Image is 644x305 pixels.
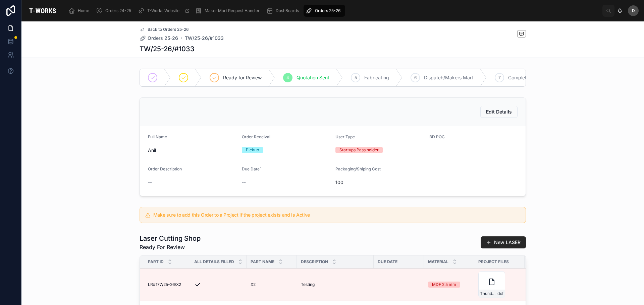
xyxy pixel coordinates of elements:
[193,5,264,17] a: Maker Mart Request Handler
[286,75,289,80] span: 4
[498,75,501,80] span: 7
[242,134,270,139] span: Order Receival
[66,5,94,17] a: Home
[335,166,381,171] span: Packaging/Shiping Cost
[147,8,179,13] span: T-Works Website
[64,3,602,18] div: scrollable content
[276,8,299,13] span: DashBoards
[246,147,259,153] div: Pickup
[508,74,529,81] span: Complete
[297,74,329,81] span: Quotation Sent
[251,259,274,264] span: Part Name
[148,282,181,287] span: LR#177/25-26/X2
[480,291,496,296] span: Thunder-2
[301,259,328,264] span: Description
[194,259,234,264] span: All Details Filled
[264,5,304,17] a: DashBoards
[140,27,189,32] a: Back to Orders 25-26
[335,134,355,139] span: User Type
[242,166,261,171] span: Due Date`
[428,259,448,264] span: Material
[148,147,236,154] span: Anil
[481,236,526,248] button: New LASER
[27,5,58,16] img: App logo
[185,35,224,42] a: TW/25-26/#1033
[315,8,340,13] span: Orders 25-26
[251,282,256,287] span: X2
[304,5,345,17] a: Orders 25-26
[140,243,201,251] span: Ready For Review
[140,35,178,42] a: Orders 25-26
[378,259,397,264] span: Due Date
[148,166,182,171] span: Order Description
[153,213,520,217] h5: Make sure to add this Order to a Project if the project exists and is Active
[205,8,260,13] span: Maker Mart Request Handler
[148,179,152,186] span: --
[632,8,635,13] span: D
[140,234,201,243] h1: Laser Cutting Shop
[424,74,473,81] span: Dispatch/Makers Mart
[480,106,518,118] button: Edit Details
[242,179,246,186] span: --
[148,27,189,32] span: Back to Orders 25-26
[94,5,136,17] a: Orders 24-25
[78,8,89,13] span: Home
[105,8,131,13] span: Orders 24-25
[148,259,164,264] span: Part ID
[429,134,445,139] span: BD POC
[223,74,262,81] span: Ready for Review
[432,282,456,288] div: MDF 2.5 mm
[414,75,417,80] span: 6
[364,74,389,81] span: Fabricating
[140,44,195,54] h1: TW/25-26/#1033
[339,147,379,153] div: Startups Pass holder
[486,108,512,115] span: Edit Details
[355,75,357,80] span: 5
[148,134,167,139] span: Full Name
[136,5,193,17] a: T-Works Website
[496,291,503,296] span: .dxf
[148,35,178,42] span: Orders 25-26
[478,259,509,264] span: Project Files
[335,179,424,186] span: 100
[301,282,315,287] span: Testing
